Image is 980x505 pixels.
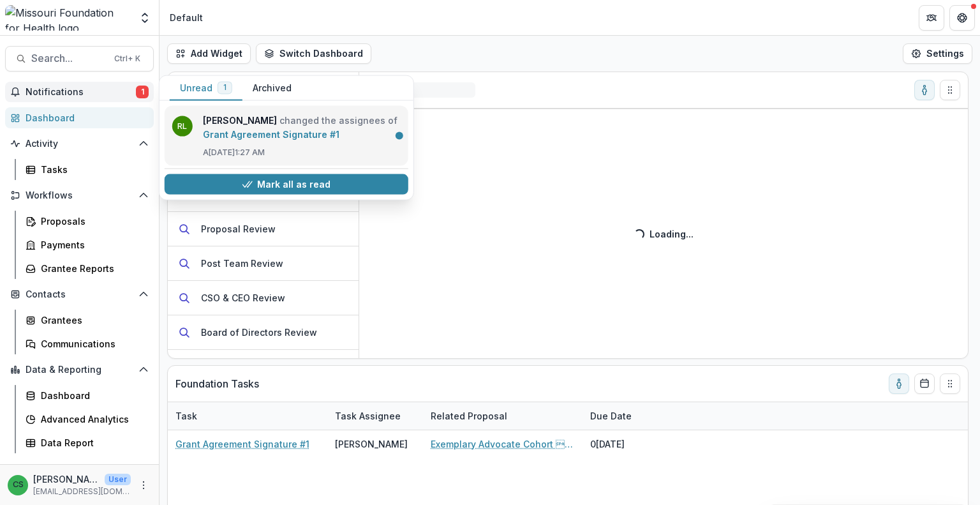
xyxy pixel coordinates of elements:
div: Advanced Analytics [41,412,144,426]
a: Tasks [20,159,154,180]
p: Foundation Tasks [175,376,259,391]
button: Settings [903,43,972,64]
button: Proposal Review [168,212,359,246]
button: CSO & CEO Review [168,281,359,315]
p: changed the assignees of [203,114,401,142]
button: Open Activity [5,133,154,154]
div: Tasks [41,163,144,176]
div: Due Date [583,409,639,423]
p: [PERSON_NAME] [33,472,100,486]
button: Search... [5,46,154,72]
div: Due Date [583,402,678,430]
div: Board of Directors Review [201,326,317,339]
div: Task [168,409,205,423]
div: Communications [41,337,144,350]
button: Open Workflows [5,185,154,206]
button: Notifications1 [5,82,154,102]
a: Grant Agreement Signature #1 [175,437,309,451]
span: Search... [31,52,107,64]
button: Board of Directors Review [168,315,359,350]
div: Related Proposal [423,402,583,430]
nav: breadcrumb [165,8,208,27]
div: Related Proposal [423,409,515,423]
span: 1 [136,86,149,98]
p: [EMAIL_ADDRESS][DOMAIN_NAME] [33,486,131,497]
button: Open Data & Reporting [5,359,154,380]
button: Partners [919,5,944,31]
a: Dashboard [20,385,154,406]
div: Dashboard [26,111,144,124]
button: Get Help [949,5,975,31]
button: Switch Dashboard [256,43,371,64]
a: Grantees [20,310,154,331]
div: Task Assignee [327,402,423,430]
button: Drag [940,80,960,100]
div: Grantees [41,313,144,327]
a: Advanced Analytics [20,409,154,430]
a: Payments [20,234,154,255]
button: Unread [170,76,242,101]
a: Data Report [20,432,154,453]
div: 0[DATE] [583,430,678,458]
div: Post Team Review [201,257,283,270]
a: Dashboard [5,107,154,128]
span: Data & Reporting [26,365,133,375]
div: Default [170,11,203,24]
img: Missouri Foundation for Health logo [5,5,131,31]
div: Dashboard [41,389,144,402]
button: Open entity switcher [136,5,154,31]
a: Communications [20,333,154,354]
div: Proposal Review [201,222,276,236]
a: Grant Agreement Signature #1 [203,129,339,140]
div: Task [168,402,327,430]
div: Ctrl + K [112,52,143,66]
span: Workflows [26,190,133,201]
div: Payments [41,238,144,252]
div: Grantee Reports [41,262,144,275]
button: Open Contacts [5,284,154,305]
button: Mark all as read [165,174,408,195]
span: Activity [26,139,133,149]
button: toggle-assigned-to-me [889,373,909,394]
span: 1 [223,83,226,92]
div: Data Report [41,436,144,449]
p: User [105,474,131,485]
button: Archived [242,76,302,101]
button: toggle-assigned-to-me [914,80,935,100]
a: Proposals [20,211,154,232]
span: Contacts [26,289,133,300]
button: More [136,478,151,493]
div: Chase Shiflet [13,481,24,489]
div: Proposals [41,215,144,228]
div: CSO & CEO Review [201,291,285,305]
button: Drag [940,373,960,394]
span: Notifications [26,87,136,98]
div: Task Assignee [327,409,408,423]
button: Post Team Review [168,246,359,281]
a: Exemplary Advocate Cohort  [US_STATE] Advocacy Connect Tool [431,437,575,451]
button: Add Widget [167,43,251,64]
button: Calendar [914,373,935,394]
a: Grantee Reports [20,258,154,279]
div: [PERSON_NAME] [335,437,408,451]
